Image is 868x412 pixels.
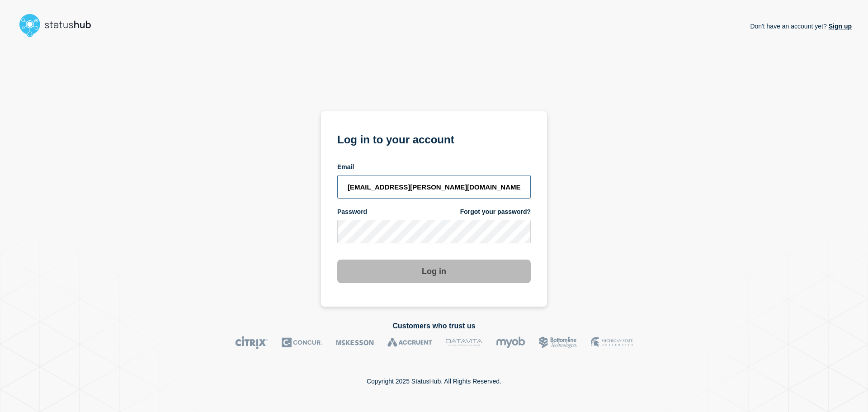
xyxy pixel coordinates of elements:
[446,336,482,349] img: DataVita logo
[337,163,354,171] span: Email
[539,336,577,349] img: Bottomline logo
[591,336,633,349] img: MSU logo
[337,130,531,147] h1: Log in to your account
[16,11,102,40] img: StatusHub logo
[337,175,531,199] input: email input
[337,208,367,216] span: Password
[387,336,432,349] img: Accruent logo
[367,378,501,385] p: Copyright 2025 StatusHub. All Rights Reserved.
[16,322,852,330] h2: Customers who trust us
[750,15,852,37] p: Don't have an account yet?
[827,23,852,30] a: Sign up
[337,260,531,283] button: Log in
[460,208,531,216] a: Forgot your password?
[235,336,268,349] img: Citrix logo
[336,336,374,349] img: McKesson logo
[337,220,531,243] input: password input
[282,336,322,349] img: Concur logo
[496,336,525,349] img: myob logo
